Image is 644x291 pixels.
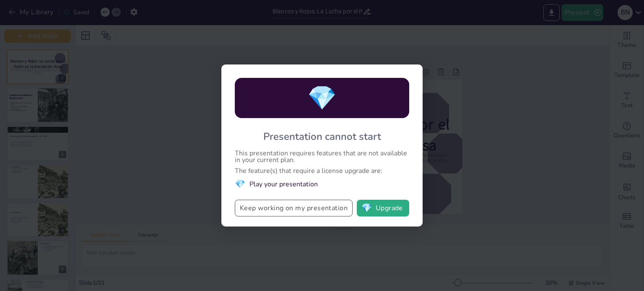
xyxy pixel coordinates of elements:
[263,130,381,143] div: Presentation cannot start
[357,200,409,216] button: diamondUpgrade
[235,178,409,190] li: Play your presentation
[235,167,409,174] div: The feature(s) that require a license upgrade are:
[361,204,372,212] span: diamond
[235,178,245,190] span: diamond
[235,150,409,163] div: This presentation requires features that are not available in your current plan.
[307,82,337,114] span: diamond
[235,200,353,216] button: Keep working on my presentation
